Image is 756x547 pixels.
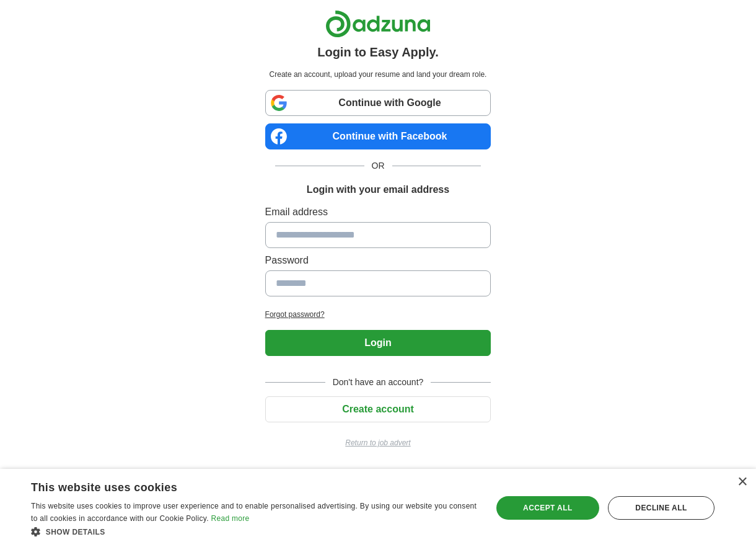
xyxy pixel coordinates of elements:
div: Accept all [496,496,599,520]
span: Don't have an account? [325,376,431,389]
p: Create an account, upload your resume and land your dream role. [268,69,489,80]
div: Close [737,478,747,487]
h1: Login to Easy Apply. [317,43,439,61]
a: Forgot password? [265,309,491,320]
a: Read more, opens a new window [211,514,249,523]
a: Continue with Google [265,90,491,116]
span: Show details [46,528,105,536]
span: OR [364,159,392,172]
label: Email address [265,205,491,220]
label: Password [265,253,491,268]
a: Create account [265,404,491,414]
a: Return to job advert [265,437,491,448]
a: Continue with Facebook [265,123,491,149]
button: Login [265,330,491,356]
button: Create account [265,396,491,422]
div: This website uses cookies [31,476,447,495]
span: This website uses cookies to improve user experience and to enable personalised advertising. By u... [31,502,477,523]
div: Show details [31,525,478,538]
h1: Login with your email address [307,182,449,197]
img: Adzuna logo [325,10,431,38]
div: Decline all [608,496,714,520]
